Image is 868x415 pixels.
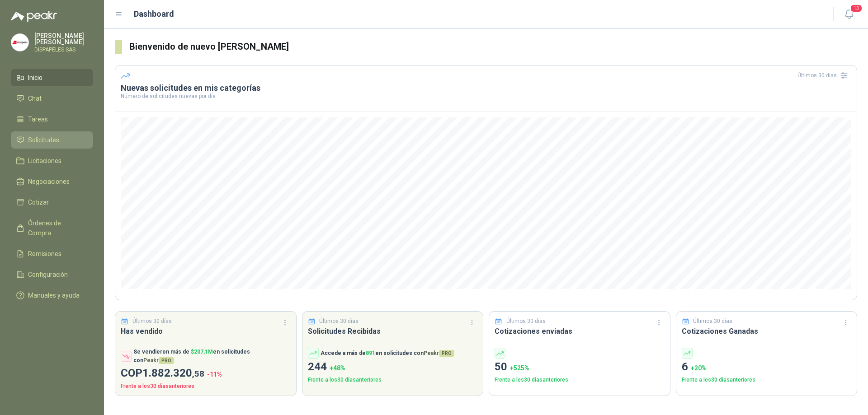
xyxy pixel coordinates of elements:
img: Logo peakr [11,11,57,22]
p: Frente a los 30 días anteriores [308,376,478,384]
span: PRO [159,357,174,364]
h3: Cotizaciones enviadas [495,326,665,337]
button: 13 [841,6,857,23]
h3: Cotizaciones Ganadas [682,326,852,337]
p: [PERSON_NAME] [PERSON_NAME] [34,33,93,45]
p: Últimos 30 días [693,317,732,326]
span: Peakr [424,350,454,356]
p: DISPAPELES SAS [34,47,93,52]
span: PRO [439,350,454,357]
span: Negociaciones [28,177,70,187]
a: Inicio [11,69,93,86]
span: + 20 % [691,364,707,372]
span: Órdenes de Compra [28,218,85,238]
h3: Nuevas solicitudes en mis categorías [121,83,851,93]
p: Últimos 30 días [506,317,546,326]
span: + 48 % [330,364,345,372]
span: Solicitudes [28,135,59,145]
h3: Has vendido [121,326,291,337]
span: Licitaciones [28,156,61,166]
p: Frente a los 30 días anteriores [121,382,291,391]
div: Últimos 30 días [797,68,851,83]
a: Manuales y ayuda [11,287,93,304]
p: Número de solicitudes nuevas por día [121,93,851,99]
span: 891 [366,350,375,356]
img: Company Logo [11,34,28,51]
span: Tareas [28,114,48,124]
span: -11 % [207,371,222,378]
span: Peakr [143,357,174,364]
h3: Bienvenido de nuevo [PERSON_NAME] [129,40,857,54]
a: Negociaciones [11,173,93,190]
span: + 525 % [510,364,529,372]
span: Remisiones [28,249,61,259]
span: Cotizar [28,197,49,207]
a: Solicitudes [11,131,93,149]
span: 13 [850,4,863,13]
p: Accede a más de en solicitudes con [321,349,454,358]
span: 1.882.320 [142,367,204,379]
span: Chat [28,93,42,103]
p: Últimos 30 días [132,317,172,326]
a: Órdenes de Compra [11,214,93,242]
span: Manuales y ayuda [28,290,80,300]
span: Configuración [28,270,68,280]
p: Últimos 30 días [319,317,359,326]
span: Inicio [28,73,42,83]
span: $ 207,1M [191,349,213,355]
a: Licitaciones [11,152,93,169]
p: 50 [495,359,665,376]
a: Configuración [11,266,93,283]
p: 244 [308,359,478,376]
p: Frente a los 30 días anteriores [495,376,665,384]
a: Chat [11,90,93,107]
a: Remisiones [11,245,93,262]
a: Tareas [11,111,93,128]
h3: Solicitudes Recibidas [308,326,478,337]
a: Cotizar [11,194,93,211]
p: COP [121,365,291,382]
p: Frente a los 30 días anteriores [682,376,852,384]
p: 6 [682,359,852,376]
p: Se vendieron más de en solicitudes con [133,348,291,365]
h1: Dashboard [134,8,174,20]
span: ,58 [192,368,204,379]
